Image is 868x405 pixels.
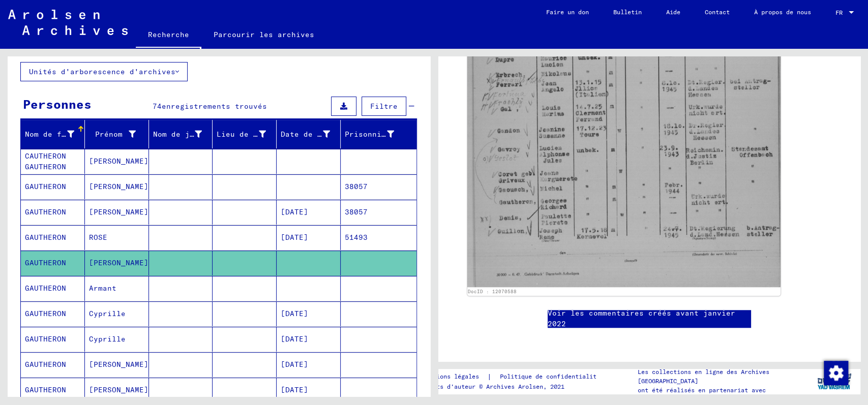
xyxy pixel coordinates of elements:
font: Personnes [23,97,92,112]
font: Nom de famille [25,130,89,139]
mat-header-cell: Nom de jeune fille [149,120,213,148]
font: GAUTHERON [25,207,66,216]
font: Cyprille [89,309,126,318]
font: GAUTHERON [25,334,66,344]
div: Nom de famille [25,126,87,142]
font: [DATE] [281,360,308,369]
font: Cyprille [89,334,126,344]
img: Arolsen_neg.svg [8,10,128,35]
font: 38057 [345,207,368,216]
div: Lieu de naissance [217,126,279,142]
font: Unités d'arborescence d'archives [29,67,175,76]
font: [PERSON_NAME] [89,385,148,394]
mat-header-cell: Prénom [85,120,149,148]
font: [PERSON_NAME] [89,182,148,191]
font: [PERSON_NAME] [89,157,148,166]
font: [DATE] [281,334,308,344]
a: Parcourir les archives [201,22,326,47]
font: Armant [89,284,116,293]
font: [DATE] [281,309,308,318]
div: Date de naissance [281,126,343,142]
font: ont été réalisés en partenariat avec [637,386,765,394]
div: Prénom [89,126,148,142]
img: yv_logo.png [815,368,853,394]
font: [DATE] [281,207,308,216]
font: GAUTHERON [25,258,66,267]
font: 38057 [345,182,368,191]
font: GAUTHERON [25,284,66,293]
font: À propos de nous [754,8,811,16]
font: Recherche [148,30,189,39]
button: Filtre [362,97,406,116]
a: Recherche [136,22,201,49]
font: Aide [666,8,680,16]
font: Voir les commentaires créés avant janvier 2022 [548,308,735,328]
font: Politique de confidentialité [500,372,600,380]
a: Politique de confidentialité [492,371,612,382]
font: Filtre [370,102,398,111]
font: Date de naissance [281,130,358,139]
mat-header-cell: Lieu de naissance [213,120,277,148]
img: Modifier le consentement [824,361,848,385]
div: Nom de jeune fille [153,126,215,142]
font: enregistrements trouvés [162,102,267,111]
font: Parcourir les archives [214,30,314,39]
mat-header-cell: Nom de famille [21,120,85,148]
a: Voir les commentaires créés avant janvier 2022 [548,308,751,329]
font: 51493 [345,233,368,242]
font: [PERSON_NAME] [89,258,148,267]
mat-header-cell: Prisonnier # [341,120,416,148]
a: DocID : 12070588 [468,289,517,294]
font: GAUTHERON [25,233,66,242]
font: Bulletin [613,8,642,16]
font: GAUTHERON [25,385,66,394]
font: [PERSON_NAME] [89,207,148,216]
font: FR [835,9,843,16]
font: | [487,372,492,381]
font: Lieu de naissance [217,130,294,139]
font: Mentions légales [422,372,479,380]
font: ROSE [89,233,107,242]
font: [DATE] [281,385,308,394]
font: GAUTHERON [25,309,66,318]
font: [DATE] [281,233,308,242]
div: Prisonnier # [345,126,407,142]
font: GAUTHERON [25,360,66,369]
font: Faire un don [546,8,589,16]
font: GAUTHERON [25,182,66,191]
div: Modifier le consentement [823,360,848,385]
button: Unités d'arborescence d'archives [20,62,188,81]
font: 74 [153,102,162,111]
font: Prisonnier # [345,130,400,139]
font: [PERSON_NAME] [89,360,148,369]
font: CAUTHERON GAUTHERON [25,151,66,171]
font: Prénom [95,130,123,139]
mat-header-cell: Date de naissance [277,120,341,148]
font: Nom de jeune fille [153,130,235,139]
font: Droits d'auteur © Archives Arolsen, 2021 [422,383,564,390]
a: Mentions légales [422,371,487,382]
font: Contact [705,8,730,16]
